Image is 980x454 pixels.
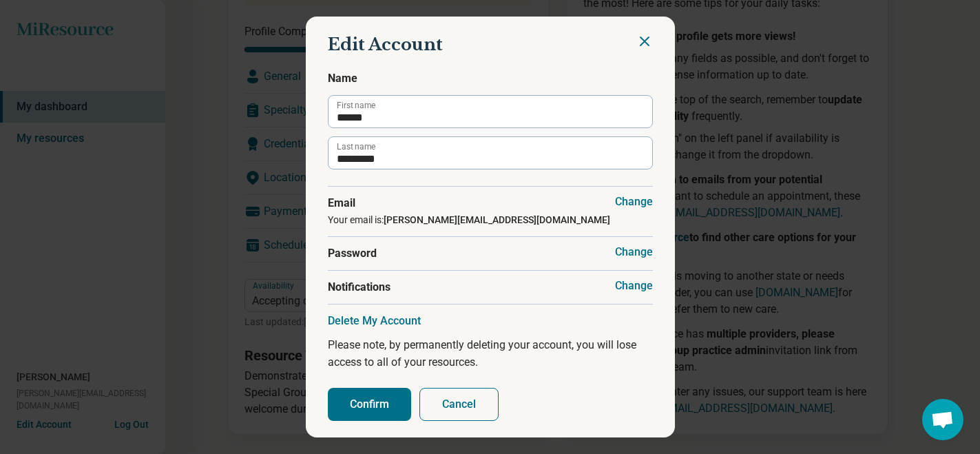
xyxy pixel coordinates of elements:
[615,195,653,209] button: Change
[328,279,653,296] span: Notifications
[328,33,653,56] h2: Edit Account
[615,245,653,259] button: Change
[328,388,411,421] button: Confirm
[328,314,421,328] button: Delete My Account
[328,214,610,225] span: Your email is:
[636,33,653,50] button: Close
[328,70,653,87] span: Name
[615,279,653,293] button: Change
[384,214,610,225] strong: [PERSON_NAME][EMAIL_ADDRESS][DOMAIN_NAME]
[328,195,653,211] span: Email
[328,336,653,371] p: Please note, by permanently deleting your account, you will lose access to all of your resources.
[328,245,653,262] span: Password
[419,388,499,421] button: Cancel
